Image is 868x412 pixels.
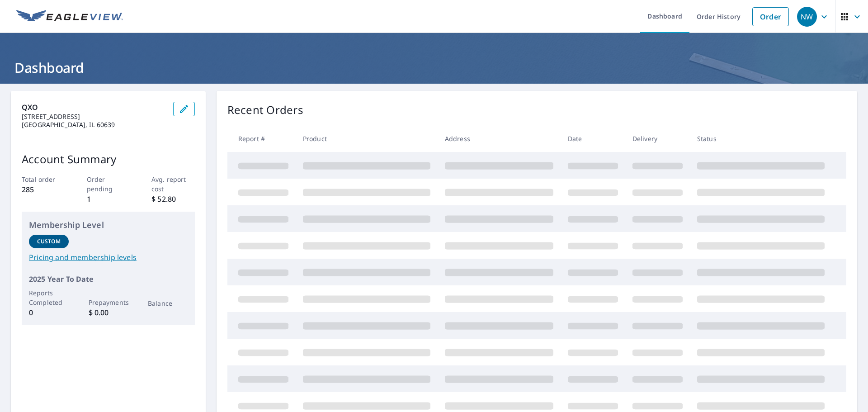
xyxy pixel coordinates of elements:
th: Report # [227,125,296,152]
th: Address [438,125,561,152]
p: $ 52.80 [151,194,195,204]
h1: Dashboard [11,58,857,77]
p: 0 [29,307,69,318]
p: 1 [87,194,130,204]
th: Status [690,125,832,152]
p: 285 [22,184,65,195]
p: Account Summary [22,151,195,167]
p: Membership Level [29,219,188,231]
th: Product [296,125,438,152]
th: Date [561,125,625,152]
p: 2025 Year To Date [29,274,188,284]
p: Recent Orders [227,102,303,118]
div: NW [797,7,817,27]
p: QXO [22,102,166,113]
p: $ 0.00 [89,307,128,318]
p: Reports Completed [29,288,69,307]
p: Prepayments [89,298,128,307]
a: Order [752,7,789,26]
p: Total order [22,175,65,184]
p: [GEOGRAPHIC_DATA], IL 60639 [22,121,166,129]
p: Balance [148,298,188,308]
img: EV Logo [16,10,123,24]
p: Avg. report cost [151,175,195,194]
p: Custom [37,237,61,246]
p: [STREET_ADDRESS] [22,113,166,121]
th: Delivery [625,125,690,152]
p: Order pending [87,175,130,194]
a: Pricing and membership levels [29,252,188,263]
